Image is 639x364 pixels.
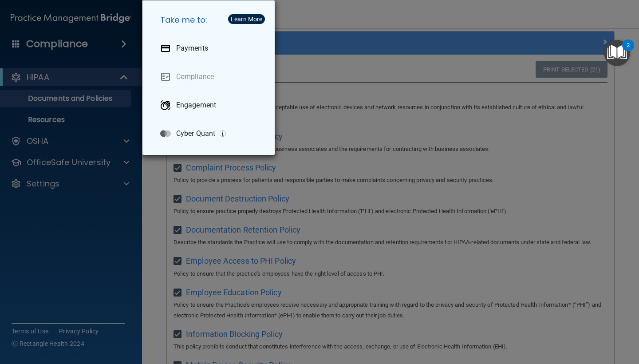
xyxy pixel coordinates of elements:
[153,64,268,89] a: Compliance
[595,303,628,336] iframe: Drift Widget Chat Controller
[231,16,262,22] div: Learn More
[228,14,265,24] button: Learn More
[604,40,630,66] button: Open Resource Center, 2 new notifications
[176,129,215,138] p: Cyber Quant
[627,45,630,57] div: 2
[153,93,268,118] a: Engagement
[153,121,268,146] a: Cyber Quant
[176,101,216,110] p: Engagement
[153,8,268,32] h5: Take me to:
[176,44,208,53] p: Payments
[153,36,268,61] a: Payments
